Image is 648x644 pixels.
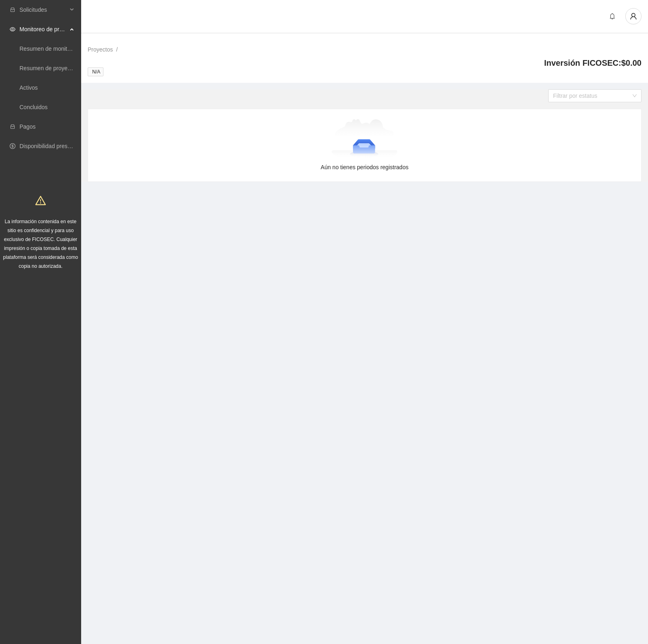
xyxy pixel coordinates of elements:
div: Aún no tienes periodos registrados [101,163,628,172]
span: warning [35,195,46,206]
img: Aún no tienes periodos registrados [332,119,398,159]
button: bell [606,10,619,23]
button: user [625,8,642,24]
a: Pagos [19,123,36,130]
span: eye [10,26,15,32]
a: Resumen de proyectos aprobados [19,65,106,71]
a: Concluidos [19,104,47,110]
a: Proyectos [88,46,113,53]
a: Disponibilidad presupuestal [19,143,89,149]
span: Monitoreo de proyectos [19,21,67,37]
a: Activos [19,84,38,91]
span: / [116,46,118,53]
span: inbox [10,7,15,13]
span: bell [606,13,618,19]
h4: Inversión FICOSEC: $0.00 [544,57,642,69]
span: Solicitudes [19,2,67,18]
span: N/A [88,67,103,76]
span: La información contenida en este sitio es confidencial y para uso exclusivo de FICOSEC. Cualquier... [3,219,78,269]
a: Resumen de monitoreo [19,45,79,52]
span: user [626,13,641,20]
